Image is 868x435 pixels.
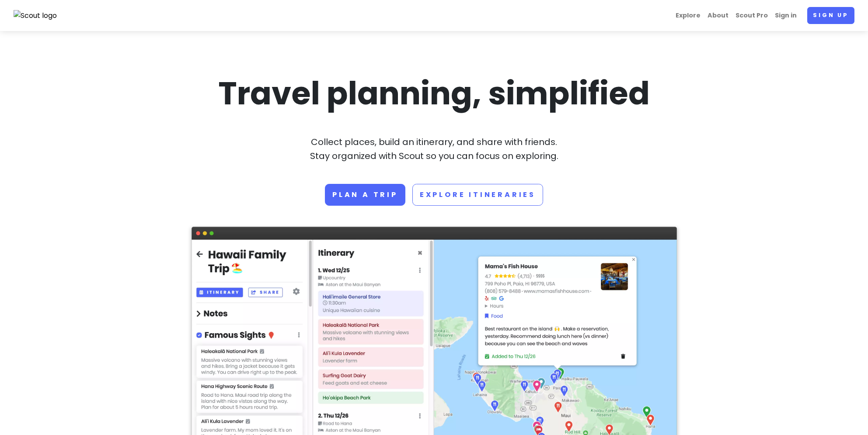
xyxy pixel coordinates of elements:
[672,7,704,24] a: Explore
[325,184,405,206] a: Plan a trip
[771,7,800,24] a: Sign in
[14,10,57,21] img: Scout logo
[704,7,732,24] a: About
[412,184,543,206] a: Explore Itineraries
[192,135,677,163] p: Collect places, build an itinerary, and share with friends. Stay organized with Scout so you can ...
[807,7,854,24] a: Sign up
[192,73,677,114] h1: Travel planning, simplified
[732,7,771,24] a: Scout Pro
